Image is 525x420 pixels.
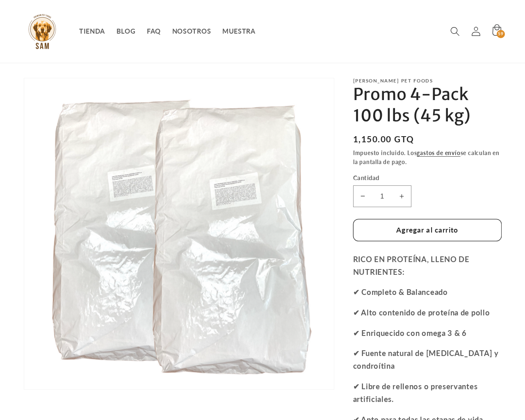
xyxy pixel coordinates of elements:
button: Agregar al carrito [353,219,502,241]
span: FAQ [147,27,161,35]
summary: Búsqueda [445,21,466,42]
p: ✔︎ Alto contenido de proteína de pollo [353,306,502,319]
a: TIENDA [73,22,111,41]
div: Impuesto incluido. Los se calculan en la pantalla de pago. [353,148,502,167]
a: BLOG [111,22,141,41]
media-gallery: Visor de la galería [24,78,334,389]
p: RICO EN PROTEÍNA, LLENO DE NUTRIENTES: [353,253,502,278]
a: MUESTRA [217,22,261,41]
span: 1,150.00 GTQ [353,134,414,144]
img: Sam Pet Foods [24,13,61,50]
span: TIENDA [79,27,105,35]
p: ✔︎ Fuente natural de [MEDICAL_DATA] y condroítina [353,347,502,372]
p: ✔︎ Enriquecido con omega 3 & 6 [353,327,502,340]
span: MUESTRA [222,27,256,35]
label: Cantidad [353,173,502,182]
span: 59 [498,30,503,38]
span: BLOG [116,27,136,35]
a: NOSOTROS [167,22,217,41]
p: [PERSON_NAME] Pet Foods [353,78,502,84]
p: ✔︎ Completo & Balanceado [353,286,502,299]
a: FAQ [141,22,167,41]
span: NOSOTROS [172,27,211,35]
h1: Promo 4-Pack 100 lbs (45 kg) [353,84,502,126]
a: gastos de envío [417,149,460,156]
p: ✔︎ Libre de rellenos o preservantes artificiales. [353,380,502,406]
